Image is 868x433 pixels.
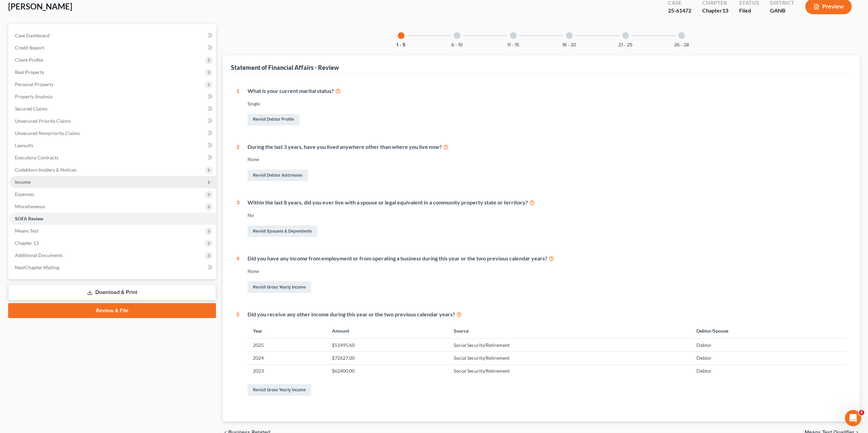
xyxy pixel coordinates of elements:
[15,228,38,234] span: Means Test
[8,284,216,300] a: Download & Print
[8,1,72,11] span: [PERSON_NAME]
[236,311,239,397] div: 5
[8,303,216,318] a: Review & File
[691,324,846,338] th: Debtor/Spouse
[770,7,794,15] div: GANB
[231,63,339,72] div: Statement of Financial Affairs - Review
[448,352,691,365] td: Social Security/Retirement
[451,43,463,47] button: 6 - 10
[236,255,239,294] div: 4
[248,281,311,293] a: Revisit Gross Yearly Income
[507,43,519,47] button: 11 - 15
[739,7,759,15] div: Filed
[396,43,406,47] button: 1 - 5
[248,143,846,151] div: During the last 3 years, have you lived anywhere other than where you live now?
[9,91,216,103] a: Property Analysis
[15,216,43,221] span: SOFA Review
[15,264,59,270] span: NextChapter Mailing
[248,225,317,237] a: Revisit Spouses & Dependents
[248,311,846,318] div: Did you receive any other income during this year or the two previous calendar years?
[15,33,50,38] span: Case Dashboard
[248,87,846,95] div: What is your current marital status?
[15,45,44,51] span: Credit Report
[248,156,846,163] div: None
[691,338,846,351] td: Debtor
[327,352,449,365] td: $72627.00
[562,43,576,47] button: 16 - 20
[15,240,39,246] span: Chapter 13
[15,179,31,185] span: Income
[248,338,327,351] td: 2025
[9,261,216,274] a: NextChapter Mailing
[248,114,299,125] a: Revisit Debtor Profile
[327,365,449,377] td: $62400.00
[9,103,216,115] a: Secured Claims
[691,352,846,365] td: Debtor
[236,199,239,238] div: 3
[248,100,846,107] div: Single
[248,170,308,181] a: Revisit Debtor Addresses
[15,69,44,75] span: Real Property
[448,324,691,338] th: Source
[248,199,846,206] div: Within the last 8 years, did you ever live with a spouse or legal equivalent in a community prope...
[9,115,216,127] a: Unsecured Priority Claims
[327,338,449,351] td: $51495.60
[9,29,216,42] a: Case Dashboard
[248,384,311,396] a: Revisit Gross Yearly Income
[448,338,691,351] td: Social Security/Retirement
[15,203,45,209] span: Miscellaneous
[248,268,846,275] div: None
[9,139,216,152] a: Lawsuits
[15,57,43,63] span: Client Profile
[15,191,34,197] span: Expenses
[702,7,728,15] div: Chapter
[248,365,327,377] td: 2023
[691,365,846,377] td: Debtor
[859,410,864,415] span: 5
[15,167,77,173] span: Codebtors Insiders & Notices
[248,212,846,219] div: No
[9,213,216,225] a: SOFA Review
[448,365,691,377] td: Social Security/Retirement
[327,324,449,338] th: Amount
[15,155,58,160] span: Executory Contracts
[618,43,632,47] button: 21 - 25
[674,43,689,47] button: 26 - 28
[722,7,728,14] span: 13
[15,81,54,87] span: Personal Property
[15,118,71,124] span: Unsecured Priority Claims
[9,42,216,54] a: Credit Report
[9,127,216,139] a: Unsecured Nonpriority Claims
[9,152,216,164] a: Executory Contracts
[15,130,80,136] span: Unsecured Nonpriority Claims
[15,106,47,112] span: Secured Claims
[15,94,53,99] span: Property Analysis
[845,410,861,426] iframe: Intercom live chat
[236,87,239,127] div: 1
[248,324,327,338] th: Year
[248,352,327,365] td: 2024
[668,7,691,15] div: 25-61472
[248,255,846,262] div: Did you have any income from employment or from operating a business during this year or the two ...
[15,142,33,148] span: Lawsuits
[236,143,239,183] div: 2
[15,252,63,258] span: Additional Documents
